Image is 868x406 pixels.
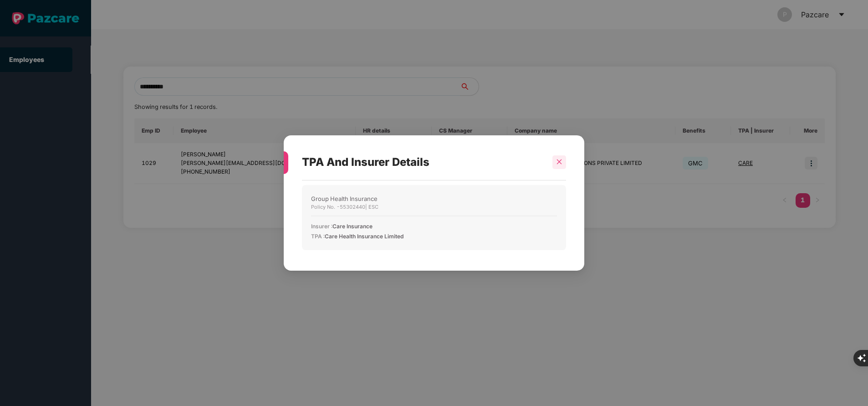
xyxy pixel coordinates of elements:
[311,223,332,230] span: Insurer :
[332,223,373,230] span: Care Insurance
[556,159,562,165] span: close
[311,233,325,240] span: TPA :
[302,144,544,180] div: TPA And Insurer Details
[311,203,557,211] div: Policy No. - 55302440 | ESC
[325,233,403,240] span: Care Health Insurance Limited
[311,194,557,203] div: Group Health Insurance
